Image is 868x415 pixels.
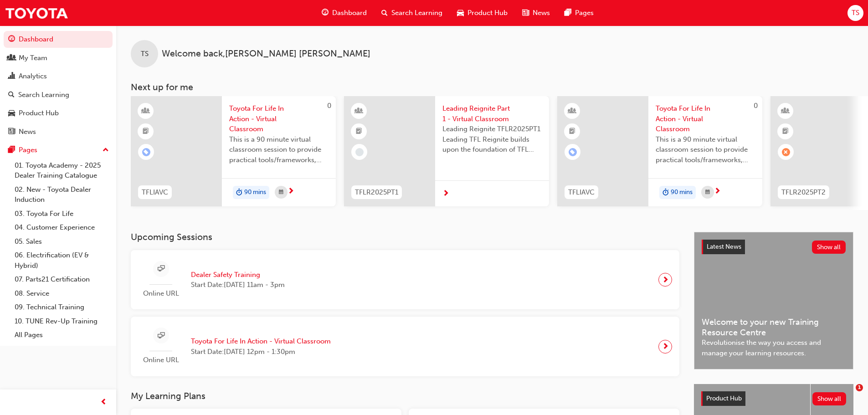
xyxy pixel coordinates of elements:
a: 07. Parts21 Certification [11,272,113,287]
span: prev-icon [100,397,107,408]
a: Latest NewsShow all [702,240,846,254]
span: Toyota For Life In Action - Virtual Classroom [191,336,331,347]
span: news-icon [522,7,529,19]
a: 0TFLIAVCToyota For Life In Action - Virtual ClassroomThis is a 90 minute virtual classroom sessio... [131,96,336,206]
a: 04. Customer Experience [11,220,113,235]
span: Latest News [707,243,741,251]
span: learningRecordVerb_NONE-icon [355,148,364,156]
a: 02. New - Toyota Dealer Induction [11,183,113,207]
a: Trak [5,3,68,23]
span: duration-icon [236,187,242,199]
span: TFLR2025PT1 [355,187,398,198]
span: 0 [327,102,331,110]
span: news-icon [8,128,15,136]
span: Product Hub [706,395,742,402]
span: booktick-icon [356,126,362,138]
a: 01. Toyota Academy - 2025 Dealer Training Catalogue [11,159,113,183]
span: TFLIAVC [142,187,168,198]
a: pages-iconPages [557,4,601,22]
button: Pages [4,142,113,159]
a: Analytics [4,68,113,85]
a: search-iconSearch Learning [374,4,450,22]
span: booktick-icon [569,126,575,138]
span: This is a 90 minute virtual classroom session to provide practical tools/frameworks, behaviours a... [229,134,329,165]
span: 1 [856,384,863,391]
span: learningRecordVerb_ENROLL-icon [142,148,150,156]
a: news-iconNews [515,4,557,22]
span: TS [852,8,859,18]
span: next-icon [662,273,669,286]
div: Search Learning [18,90,69,100]
span: Product Hub [467,8,508,18]
span: sessionType_ONLINE_URL-icon [158,263,164,275]
h3: My Learning Plans [131,391,679,401]
span: next-icon [288,188,294,196]
h3: Next up for me [116,82,868,92]
span: booktick-icon [782,126,789,138]
a: 05. Sales [11,235,113,249]
a: car-iconProduct Hub [450,4,515,22]
span: Welcome back , [PERSON_NAME] [PERSON_NAME] [162,49,370,59]
a: guage-iconDashboard [314,4,374,22]
span: learningResourceType_INSTRUCTOR_LED-icon [569,105,575,117]
a: TFLR2025PT1Leading Reignite Part 1 - Virtual ClassroomLeading Reignite TFLR2025PT1 Leading TFL Re... [344,96,549,206]
h3: Upcoming Sessions [131,232,679,242]
span: Toyota For Life In Action - Virtual Classroom [656,103,755,134]
a: 06. Electrification (EV & Hybrid) [11,248,113,272]
a: Search Learning [4,87,113,103]
span: Leading Reignite Part 1 - Virtual Classroom [442,103,542,124]
span: chart-icon [8,72,15,81]
span: learningResourceType_INSTRUCTOR_LED-icon [143,105,149,117]
a: 10. TUNE Rev-Up Training [11,314,113,328]
a: Online URLDealer Safety TrainingStart Date:[DATE] 11am - 3pm [138,257,672,302]
button: Show all [812,241,846,254]
span: Dashboard [332,8,367,18]
span: pages-icon [8,146,15,154]
div: Product Hub [19,108,59,118]
a: News [4,123,113,140]
span: 90 mins [244,187,266,198]
a: 0TFLIAVCToyota For Life In Action - Virtual ClassroomThis is a 90 minute virtual classroom sessio... [557,96,762,206]
iframe: Intercom live chat [837,384,859,406]
a: Product Hub [4,105,113,122]
span: Pages [575,8,594,18]
div: My Team [19,53,47,63]
span: calendar-icon [705,187,710,198]
span: Welcome to your new Training Resource Centre [702,317,846,338]
a: My Team [4,50,113,67]
a: 03. Toyota For Life [11,207,113,221]
span: Online URL [138,355,184,365]
span: TFLIAVC [568,187,595,198]
span: guage-icon [322,7,329,19]
button: Show all [812,392,847,405]
a: 09. Technical Training [11,300,113,314]
span: News [533,8,550,18]
span: guage-icon [8,36,15,44]
span: up-icon [103,144,109,156]
span: 0 [754,102,758,110]
span: sessionType_ONLINE_URL-icon [158,330,164,342]
span: This is a 90 minute virtual classroom session to provide practical tools/frameworks, behaviours a... [656,134,755,165]
span: calendar-icon [279,187,283,198]
span: car-icon [8,109,15,118]
a: Online URLToyota For Life In Action - Virtual ClassroomStart Date:[DATE] 12pm - 1:30pm [138,324,672,369]
span: search-icon [381,7,388,19]
span: next-icon [442,190,449,198]
span: next-icon [714,188,721,196]
span: car-icon [457,7,464,19]
span: learningRecordVerb_ENROLL-icon [569,148,577,156]
a: Latest NewsShow allWelcome to your new Training Resource CentreRevolutionise the way you access a... [694,232,853,369]
div: Analytics [19,71,47,82]
a: Product HubShow all [701,391,846,406]
span: TFLR2025PT2 [781,187,826,198]
span: Dealer Safety Training [191,270,285,280]
span: Start Date: [DATE] 11am - 3pm [191,280,285,290]
span: learningResourceType_INSTRUCTOR_LED-icon [356,105,362,117]
span: booktick-icon [143,126,149,138]
span: search-icon [8,91,15,99]
span: pages-icon [565,7,571,19]
button: DashboardMy TeamAnalyticsSearch LearningProduct HubNews [4,29,113,142]
span: next-icon [662,340,669,353]
span: learningRecordVerb_ABSENT-icon [782,148,790,156]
